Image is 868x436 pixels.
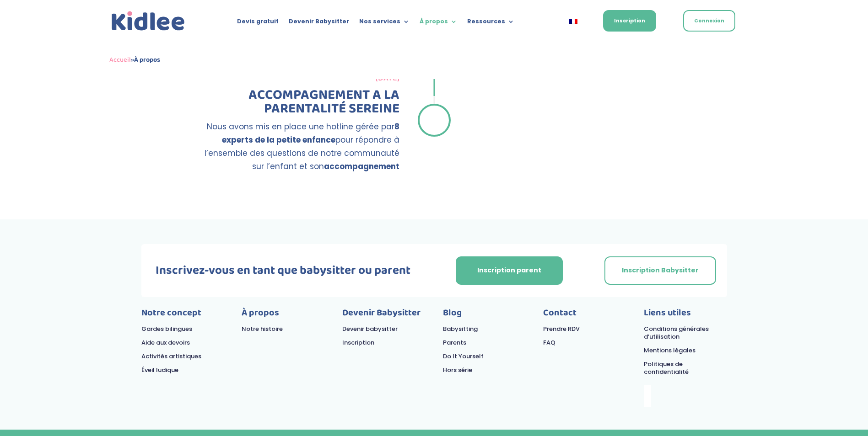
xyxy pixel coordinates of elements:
span: » [109,54,160,65]
h3: Inscrivez-vous en tant que babysitter ou parent [141,265,426,281]
a: Inscription [342,338,374,347]
strong: À propos [134,54,160,65]
img: Français [569,19,577,24]
p: Contact [543,309,626,326]
p: Notre concept [141,309,224,326]
a: Accueil [109,54,131,65]
span: Nous avons mis en place une hotline gérée par pour répondre à l’ensemble des questions de notre c... [205,121,399,172]
a: Connexion [683,10,735,32]
a: Politiques de confidentialité [644,360,689,376]
a: Inscription Babysitter [604,256,716,285]
a: Notre histoire [242,324,283,333]
a: Inscription parent [456,256,563,285]
img: logo_kidlee_bleu [109,9,187,33]
h3: ACCOMPAGNEMENT A LA PARENTALITÉ SEREINE [196,88,399,120]
a: Babysitting [443,324,478,333]
a: À propos [420,18,457,28]
a: Kidlee Logo [109,9,187,33]
strong: accompagnement [324,161,399,172]
a: Prendre RDV [543,324,580,333]
a: Parents [443,338,466,347]
a: Nos services [359,18,410,28]
a: Activités artistiques [141,352,201,361]
a: Ressources [467,18,514,28]
a: Inscription [603,10,656,32]
a: Éveil ludique [141,366,178,374]
a: Mentions légales [644,346,695,355]
p: Devenir Babysitter [342,309,425,326]
a: Gardes bilingues [141,324,192,333]
a: Conditions générales d’utilisation [644,324,709,341]
p: Blog [443,309,526,326]
a: Aide aux devoirs [141,338,190,347]
a: Hors série [443,366,472,374]
a: Devenir Babysitter [289,18,349,28]
a: Do It Yourself [443,352,484,361]
a: FAQ [543,338,555,347]
a: Devenir babysitter [342,324,398,333]
p: Liens utiles [644,309,727,326]
p: À propos [242,309,324,326]
a: Devis gratuit [237,18,279,28]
